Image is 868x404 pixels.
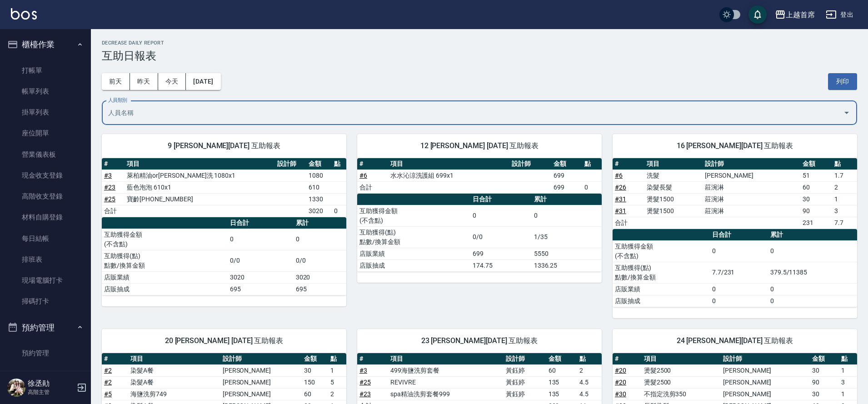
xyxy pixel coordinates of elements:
td: 不指定洗剪350 [642,388,721,400]
td: [PERSON_NAME] [721,364,810,376]
td: 店販抽成 [102,283,228,295]
td: 1 [328,364,346,376]
td: [PERSON_NAME] [721,376,810,388]
td: 135 [546,376,577,388]
td: 0 [582,181,602,193]
th: 設計師 [703,158,800,170]
td: 互助獲得金額 (不含點) [613,240,710,262]
a: #20 [615,367,626,374]
th: 金額 [551,158,582,170]
a: 高階收支登錄 [4,186,87,207]
th: 金額 [810,353,839,365]
td: [PERSON_NAME] [721,388,810,400]
td: 0/0 [294,250,346,271]
th: # [613,158,644,170]
td: 0 [768,240,857,262]
td: 互助獲得(點) 點數/換算金額 [613,262,710,283]
a: 掛單列表 [4,102,87,123]
td: 店販業績 [357,248,470,259]
th: # [102,353,128,365]
a: 現場電腦打卡 [4,270,87,291]
td: 3020 [228,271,293,283]
td: 0 [228,229,293,250]
button: 櫃檯作業 [4,33,87,56]
td: 藍色泡泡 610x1 [125,181,275,193]
a: 每日結帳 [4,228,87,249]
td: 店販抽成 [357,259,470,271]
a: 預約管理 [4,343,87,364]
td: 30 [810,364,839,376]
td: 1/35 [532,226,602,248]
button: 今天 [158,73,186,90]
td: 燙髮1500 [644,193,703,205]
td: 5 [328,376,346,388]
a: #23 [104,184,115,191]
td: 0 [710,295,768,307]
h2: Decrease Daily Report [102,40,857,46]
a: #25 [359,379,371,386]
th: 金額 [302,353,328,365]
td: 30 [810,388,839,400]
td: 莊涴淋 [703,205,800,217]
td: 0 [768,295,857,307]
th: 設計師 [721,353,810,365]
a: #23 [359,390,371,398]
td: 2 [328,388,346,400]
th: 設計師 [509,158,552,170]
td: 合計 [102,205,125,217]
td: 3 [839,376,857,388]
a: #2 [104,379,112,386]
td: 店販抽成 [613,295,710,307]
a: 打帳單 [4,60,87,81]
td: 染髮A餐 [128,376,220,388]
th: 累計 [532,194,602,205]
th: 項目 [388,353,504,365]
td: 51 [800,170,832,181]
h5: 徐丞勛 [28,379,74,388]
td: 0 [710,240,768,262]
td: 互助獲得金額 (不含點) [357,205,470,226]
td: 洗髮 [644,170,703,181]
td: [PERSON_NAME] [220,376,302,388]
td: 60 [302,388,328,400]
a: 排班表 [4,249,87,270]
th: 點 [332,158,346,170]
td: 90 [810,376,839,388]
th: 金額 [800,158,832,170]
a: #6 [359,172,367,179]
button: Open [839,105,854,120]
table: a dense table [357,194,602,272]
img: Person [7,379,25,397]
td: 499海鹽洗剪套餐 [388,364,504,376]
th: 點 [577,353,602,365]
th: 點 [328,353,346,365]
td: [PERSON_NAME] [220,388,302,400]
td: 0 [332,205,346,217]
th: 設計師 [220,353,302,365]
div: 上越首席 [786,9,815,20]
table: a dense table [613,229,857,307]
td: 黃鈺婷 [504,364,546,376]
td: 0 [294,229,346,250]
a: 座位開單 [4,123,87,144]
button: save [748,5,767,24]
td: 萊柏精油or[PERSON_NAME]洗 1080x1 [125,170,275,181]
td: 寶齡[PHONE_NUMBER] [125,193,275,205]
td: 60 [800,181,832,193]
td: 174.75 [470,259,531,271]
a: #20 [615,379,626,386]
th: 日合計 [228,217,293,229]
td: 合計 [613,217,644,229]
td: 60 [546,364,577,376]
td: 1.7 [832,170,857,181]
td: 699 [551,181,582,193]
td: 染髮A餐 [128,364,220,376]
td: 135 [546,388,577,400]
a: 營業儀表板 [4,144,87,165]
th: 金額 [546,353,577,365]
td: [PERSON_NAME] [220,364,302,376]
td: 燙髮1500 [644,205,703,217]
td: 610 [306,181,332,193]
td: 店販業績 [102,271,228,283]
span: 20 [PERSON_NAME] [DATE] 互助報表 [113,336,335,345]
